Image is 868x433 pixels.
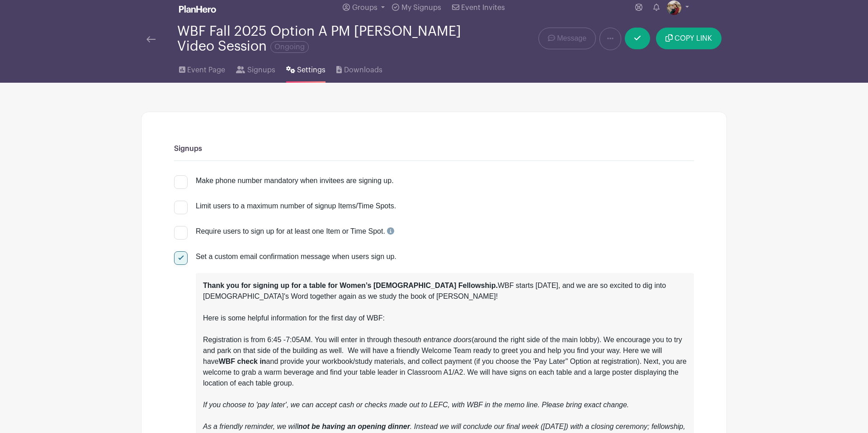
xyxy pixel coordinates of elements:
[187,65,225,75] span: Event Page
[286,54,325,83] a: Settings
[298,423,410,430] em: not be having an opening dinner
[219,358,266,365] strong: WBF check in
[196,201,396,212] div: Limit users to a maximum number of signup Items/Time Spots.
[174,145,694,153] h6: Signups
[236,54,275,83] a: Signups
[177,24,470,54] div: WBF Fall 2025 Option A PM [PERSON_NAME] Video Session
[675,35,712,42] span: COPY LINK
[196,251,694,262] div: Set a custom email confirmation message when users sign up.
[146,36,156,42] img: back-arrow-29a5d9b10d5bd6ae65dc969a981735edf675c4d7a1fe02e03b50dbd4ba3cdb55.svg
[203,282,498,289] strong: Thank you for signing up for a table for Women’s [DEMOGRAPHIC_DATA] Fellowship.
[297,65,325,75] span: Settings
[344,65,382,75] span: Downloads
[461,4,505,11] span: Event Invites
[336,54,382,83] a: Downloads
[352,4,377,11] span: Groups
[667,0,681,15] img: 1FBAD658-73F6-4E4B-B59F-CB0C05CD4BD1.jpeg
[179,54,225,83] a: Event Page
[247,65,275,75] span: Signups
[196,226,394,237] div: Require users to sign up for at least one Item or Time Spot.
[196,175,394,186] div: Make phone number mandatory when invitees are signing up.
[270,41,309,53] span: Ongoing
[401,4,441,11] span: My Signups
[538,28,596,49] a: Message
[179,5,216,13] img: logo_white-6c42ec7e38ccf1d336a20a19083b03d10ae64f83f12c07503d8b9e83406b4c7d.svg
[656,28,722,49] button: COPY LINK
[404,336,472,344] em: south entrance doors
[557,33,586,44] span: Message
[203,401,629,430] em: If you choose to 'pay later', we can accept cash or checks made out to LEFC, with WBF in the memo...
